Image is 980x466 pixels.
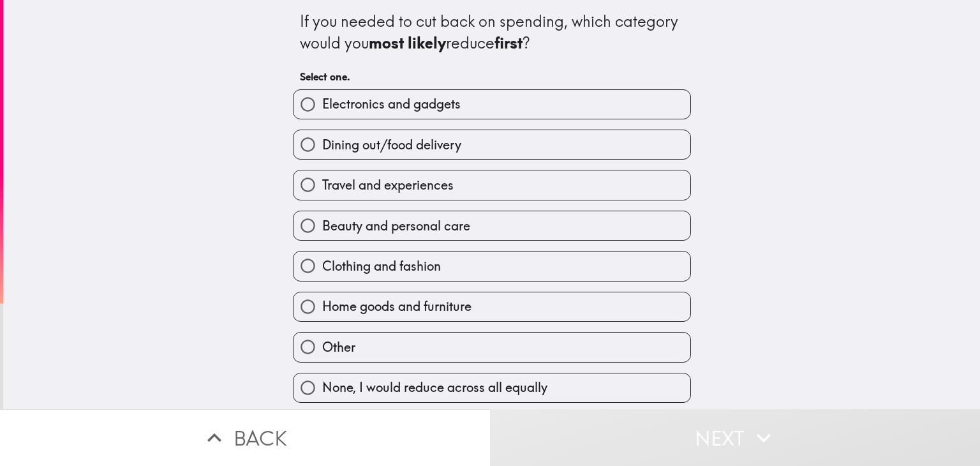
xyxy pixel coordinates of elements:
button: Next [490,409,980,466]
button: Clothing and fashion [293,252,690,280]
span: Other [322,338,355,356]
div: If you needed to cut back on spending, which category would you reduce ? [300,11,684,54]
span: Beauty and personal care [322,217,470,235]
button: None, I would reduce across all equally [293,373,690,402]
span: Home goods and furniture [322,297,471,315]
button: Electronics and gadgets [293,90,690,119]
button: Home goods and furniture [293,292,690,321]
span: Clothing and fashion [322,257,441,275]
button: Dining out/food delivery [293,130,690,159]
button: Travel and experiences [293,170,690,199]
span: Dining out/food delivery [322,136,461,154]
button: Beauty and personal care [293,211,690,240]
b: first [494,33,523,52]
span: Travel and experiences [322,176,454,194]
button: Other [293,333,690,361]
h6: Select one. [300,70,684,84]
b: most likely [369,33,446,52]
span: None, I would reduce across all equally [322,379,547,396]
span: Electronics and gadgets [322,95,461,113]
